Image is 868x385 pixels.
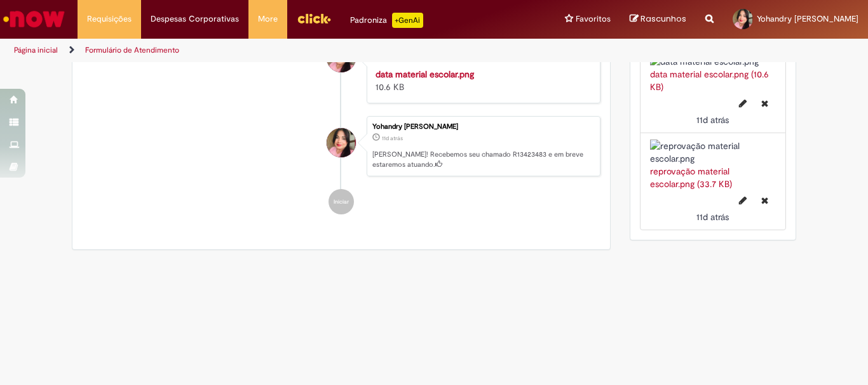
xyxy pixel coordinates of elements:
img: click_logo_yellow_360x200.png [297,9,331,28]
div: Yohandry [PERSON_NAME] [372,123,593,131]
span: Favoritos [576,13,611,25]
ul: Trilhas de página [10,39,569,62]
button: Editar nome de arquivo data material escolar.png [731,93,754,114]
li: Yohandry Carolina Gamardo Diaz [82,116,600,177]
span: Yohandry [PERSON_NAME] [757,13,858,24]
p: +GenAi [392,13,423,28]
time: 18/08/2025 09:11:57 [696,114,729,126]
a: reprovação material escolar.png (33.7 KB) [650,166,732,190]
p: [PERSON_NAME]! Recebemos seu chamado R13423483 e em breve estaremos atuando. [372,150,593,169]
a: Rascunhos [630,13,686,25]
span: Requisições [87,13,132,25]
button: Excluir data material escolar.png [754,93,776,114]
button: Excluir reprovação material escolar.png [754,190,776,211]
img: reprovação material escolar.png [650,140,776,165]
button: Editar nome de arquivo reprovação material escolar.png [731,190,754,211]
a: Página inicial [14,45,58,55]
a: Formulário de Atendimento [85,45,179,55]
img: ServiceNow [1,6,67,32]
a: data material escolar.png [376,69,474,80]
img: data material escolar.png [650,55,776,68]
div: 10.6 KB [376,68,587,93]
div: Yohandry Carolina Gamardo Diaz [327,128,356,157]
time: 18/08/2025 09:11:57 [696,211,729,223]
a: data material escolar.png (10.6 KB) [650,69,769,93]
span: Despesas Corporativas [151,13,239,25]
span: 11d atrás [696,211,729,223]
span: 11d atrás [382,134,403,142]
span: Rascunhos [641,13,686,25]
span: 11d atrás [696,114,729,126]
time: 18/08/2025 09:12:31 [382,134,403,142]
span: More [258,13,278,25]
div: Padroniza [350,13,423,28]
